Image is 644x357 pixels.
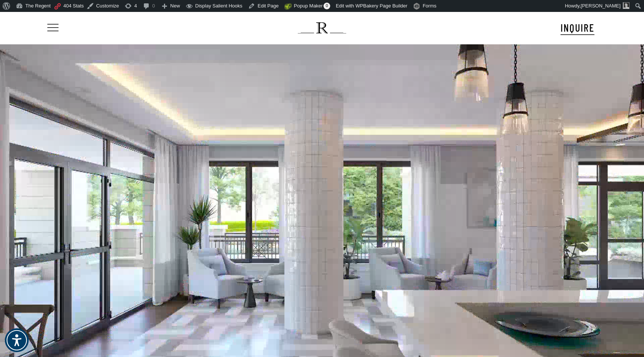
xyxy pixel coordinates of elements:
[581,3,621,9] span: [PERSON_NAME]
[46,24,59,32] a: Navigation Menu
[561,20,594,35] a: INQUIRE
[323,3,330,9] span: 0
[5,328,29,352] div: Accessibility Menu
[298,22,346,34] img: The Regent
[561,21,594,34] span: INQUIRE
